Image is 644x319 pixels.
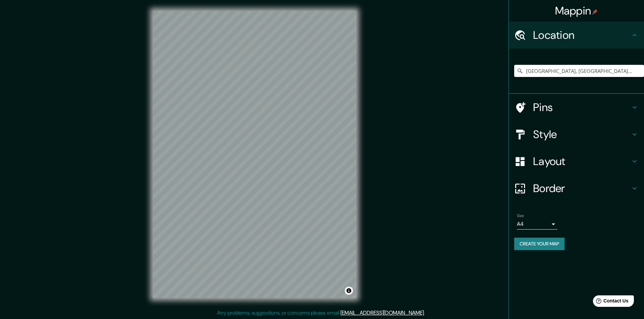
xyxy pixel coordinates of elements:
button: Toggle attribution [345,287,353,295]
label: Size [517,213,524,219]
div: Layout [509,148,644,175]
h4: Layout [533,155,630,168]
div: Location [509,22,644,49]
input: Pick your city or area [514,65,644,77]
div: . [425,309,426,317]
div: A4 [517,219,557,230]
canvas: Map [153,11,356,298]
div: . [426,309,427,317]
a: [EMAIL_ADDRESS][DOMAIN_NAME] [340,309,424,316]
div: Style [509,121,644,148]
img: pin-icon.png [592,9,598,15]
p: Any problems, suggestions, or concerns please email . [217,309,425,317]
h4: Location [533,28,630,42]
h4: Mappin [555,4,598,18]
h4: Border [533,182,630,195]
div: Pins [509,94,644,121]
h4: Pins [533,101,630,114]
div: Border [509,175,644,202]
iframe: Help widget launcher [584,293,637,312]
button: Create your map [514,238,565,250]
h4: Style [533,128,630,141]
